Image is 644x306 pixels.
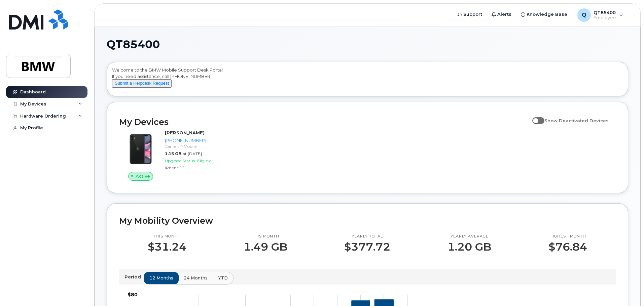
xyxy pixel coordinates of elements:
[112,67,623,94] div: Welcome to the BMW Mobile Support Desk Portal If you need assistance, call [PHONE_NUMBER].
[119,117,529,127] h2: My Devices
[112,80,172,86] a: Submit a Helpdesk Request
[119,216,616,226] h2: My Mobility Overview
[244,234,287,239] p: This month
[344,241,390,253] p: $377.72
[448,234,491,239] p: Yearly average
[148,234,186,239] p: This month
[183,151,202,156] span: at [DATE]
[128,292,138,298] tspan: $80
[165,165,235,171] div: iPhone 11
[119,130,237,181] a: Active[PERSON_NAME][PHONE_NUMBER]Carrier: T-Mobile1.15 GBat [DATE]Upgrade Status:EligibleiPhone 11
[107,39,160,49] span: QT85400
[344,234,390,239] p: Yearly total
[448,241,491,253] p: 1.20 GB
[197,158,211,163] span: Eligible
[148,241,186,253] p: $31.24
[136,173,150,179] span: Active
[124,274,144,280] p: Period
[165,151,181,156] span: 1.15 GB
[244,241,287,253] p: 1.49 GB
[165,158,196,163] span: Upgrade Status:
[544,118,609,123] span: Show Deactivated Devices
[124,133,157,165] img: iPhone_11.jpg
[112,79,172,88] button: Submit a Helpdesk Request
[548,241,587,253] p: $76.84
[532,114,538,120] input: Show Deactivated Devices
[218,275,228,281] span: YTD
[184,275,208,281] span: 24 months
[165,130,205,135] strong: [PERSON_NAME]
[165,143,235,149] div: Carrier: T-Mobile
[165,137,235,144] div: [PHONE_NUMBER]
[548,234,587,239] p: Highest month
